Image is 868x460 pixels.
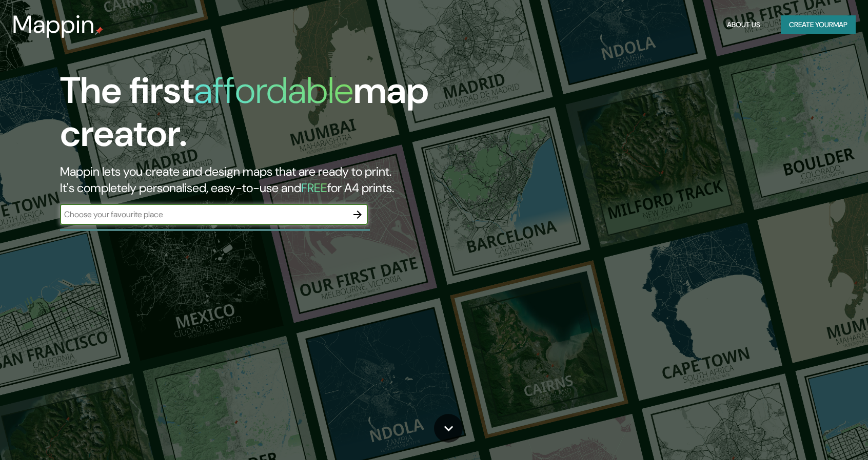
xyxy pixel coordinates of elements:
h1: affordable [194,67,353,114]
h3: Mappin [12,10,95,39]
button: Create yourmap [781,15,856,34]
h2: Mappin lets you create and design maps that are ready to print. It's completely personalised, eas... [60,163,494,196]
button: About Us [723,15,764,34]
h5: FREE [301,180,327,196]
input: Choose your favourite place [60,208,347,220]
img: mappin-pin [95,27,103,35]
h1: The first map creator. [60,69,494,163]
